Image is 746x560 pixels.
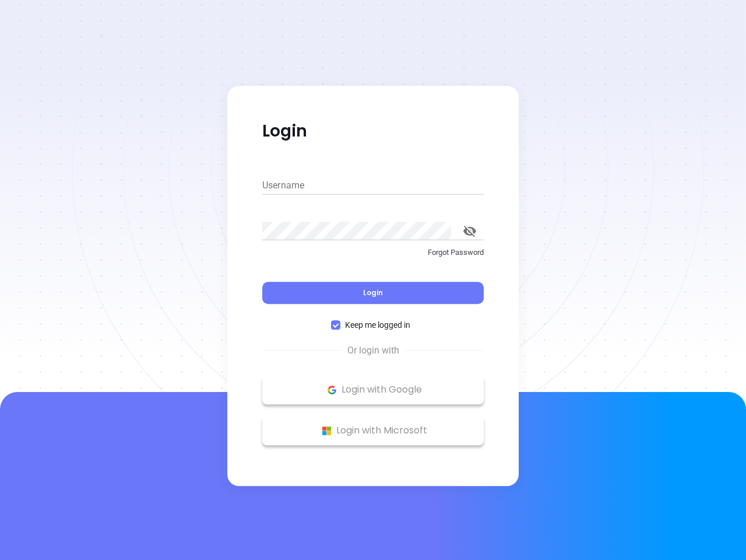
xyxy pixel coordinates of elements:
p: Forgot Password [262,247,484,258]
button: Google Logo Login with Google [262,375,484,404]
span: Login [363,288,383,297]
p: Login [262,121,484,142]
p: Login with Google [268,381,478,398]
p: Login with Microsoft [268,422,478,439]
button: Login [262,282,484,304]
span: Or login with [342,344,405,358]
img: Microsoft Logo [319,423,334,438]
a: Forgot Password [262,247,484,268]
img: Google Logo [325,383,339,397]
span: Keep me logged in [340,318,415,331]
button: toggle password visibility [456,217,484,245]
button: Microsoft Logo Login with Microsoft [262,416,484,445]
